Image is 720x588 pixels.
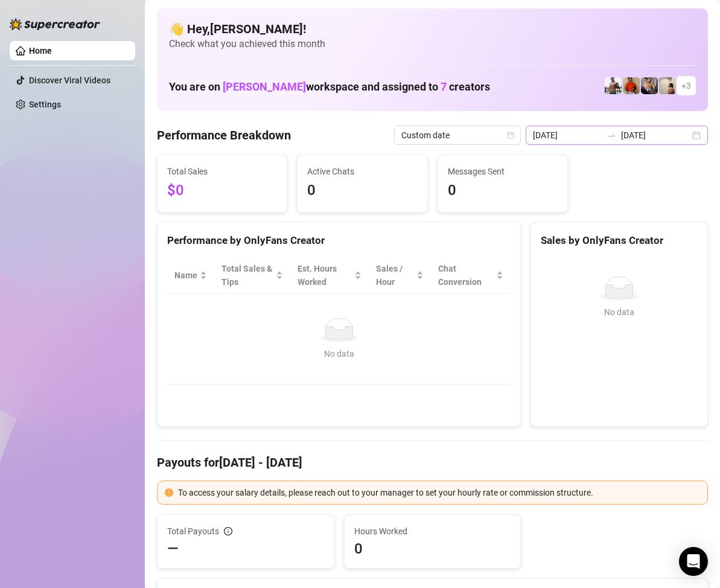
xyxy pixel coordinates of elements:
[307,179,417,202] span: 0
[29,100,61,109] a: Settings
[354,539,511,558] span: 0
[223,80,306,93] span: [PERSON_NAME]
[546,305,693,319] div: No data
[448,179,558,202] span: 0
[165,488,173,497] span: exclamation-circle
[441,80,447,93] span: 7
[167,257,214,294] th: Name
[533,129,602,142] input: Start date
[307,165,417,178] span: Active Chats
[681,79,691,92] span: + 3
[10,18,100,30] img: logo-BBDzfeDw.svg
[221,262,273,289] span: Total Sales & Tips
[174,269,197,282] span: Name
[354,525,511,538] span: Hours Worked
[224,527,232,535] span: info-circle
[167,232,511,249] div: Performance by OnlyFans Creator
[623,77,640,94] img: Justin
[169,21,696,37] h4: 👋 Hey, [PERSON_NAME] !
[157,454,708,471] h4: Payouts for [DATE] - [DATE]
[179,347,499,360] div: No data
[607,130,616,140] span: to
[641,77,658,94] img: George
[169,80,490,94] h1: You are on workspace and assigned to creators
[214,257,290,294] th: Total Sales & Tips
[679,547,708,576] div: Open Intercom Messenger
[157,127,291,144] h4: Performance Breakdown
[607,130,616,140] span: swap-right
[541,232,698,249] div: Sales by OnlyFans Creator
[605,77,622,94] img: JUSTIN
[431,257,511,294] th: Chat Conversion
[178,486,700,499] div: To access your salary details, please reach out to your manager to set your hourly rate or commis...
[401,126,514,144] span: Custom date
[167,539,179,558] span: —
[507,132,514,139] span: calendar
[369,257,430,294] th: Sales / Hour
[298,262,352,289] div: Est. Hours Worked
[29,46,52,56] a: Home
[167,165,277,178] span: Total Sales
[169,37,696,51] span: Check what you achieved this month
[438,262,494,289] span: Chat Conversion
[621,129,690,142] input: End date
[376,262,413,289] span: Sales / Hour
[659,77,676,94] img: Ralphy
[448,165,558,178] span: Messages Sent
[29,75,110,85] a: Discover Viral Videos
[167,179,277,202] span: $0
[167,525,219,538] span: Total Payouts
